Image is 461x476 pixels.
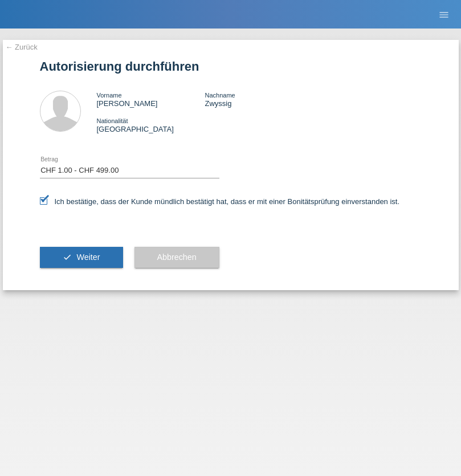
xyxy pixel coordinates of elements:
[40,59,422,74] h1: Autorisierung durchführen
[6,43,38,51] a: ← Zurück
[40,247,123,268] button: check Weiter
[63,253,72,262] i: check
[205,92,235,99] span: Nachname
[134,247,219,268] button: Abbrechen
[40,197,400,206] label: Ich bestätige, dass der Kunde mündlich bestätigt hat, dass er mit einer Bonitätsprüfung einversta...
[97,91,205,108] div: [PERSON_NAME]
[157,253,197,262] span: Abbrechen
[97,116,205,133] div: [GEOGRAPHIC_DATA]
[438,9,450,21] i: menu
[97,117,128,124] span: Nationalität
[433,11,455,18] a: menu
[76,253,100,262] span: Weiter
[205,91,313,108] div: Zwyssig
[97,92,122,99] span: Vorname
